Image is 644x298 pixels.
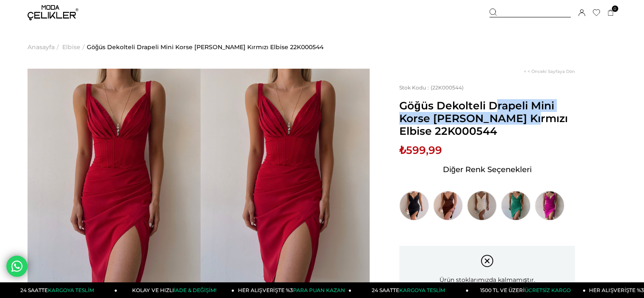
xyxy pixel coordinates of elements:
a: Anasayfa [28,25,55,69]
img: Göğüs Dekolteli Drapeli Mini Korse Aleah Kadın Fuşya Elbise 22K000544 [535,191,564,220]
a: Elbise [62,25,80,69]
span: Stok Kodu [399,84,431,91]
span: KARGOYA TESLİM [399,287,445,293]
span: 0 [612,6,618,12]
a: 1500 TL VE ÜZERİÜCRETSİZ KARGO [469,282,586,298]
li: > [62,25,87,69]
a: < < Önceki Sayfaya Dön [524,69,575,74]
img: Göğüs Dekolteli Drapeli Mini Korse Aleah Kadın Kahverengi Elbise 22K000544 [433,191,463,220]
span: (22K000544) [399,84,464,91]
img: Göğüs Dekolteli Drapeli Mini Korse Aleah Kadın Kırmızı Elbise 22K000544 [201,69,370,294]
span: ₺599,99 [399,144,442,156]
a: Göğüs Dekolteli Drapeli Mini Korse [PERSON_NAME] Kırmızı Elbise 22K000544 [87,25,323,69]
span: ÜCRETSİZ KARGO [525,287,571,293]
li: > [28,25,61,69]
span: KARGOYA TESLİM [48,287,94,293]
a: 24 SAATTEKARGOYA TESLİM [0,282,118,298]
img: Göğüs Dekolteli Drapeli Mini Korse Aleah Kadın Yeşil Elbise 22K000544 [501,191,531,220]
span: Diğer Renk Seçenekleri [443,163,532,176]
span: Göğüs Dekolteli Drapeli Mini Korse [PERSON_NAME] Kırmızı Elbise 22K000544 [399,99,575,137]
span: PARA PUAN KAZAN [293,287,345,293]
a: 0 [608,10,614,16]
img: Göğüs Dekolteli Drapeli Mini Korse Aleah Kadın Siyah Elbise 22K000544 [399,191,429,220]
img: logo [28,5,78,20]
div: Ürün stoklarımızda kalmamıştır. [399,246,575,292]
img: Göğüs Dekolteli Drapeli Mini Korse Aleah Kadın Beyaz Elbise 22K000544 [467,191,497,220]
a: 24 SAATTEKARGOYA TESLİM [351,282,469,298]
a: KOLAY VE HIZLIİADE & DEĞİŞİM! [117,282,235,298]
span: İADE & DEĞİŞİM! [174,287,216,293]
a: HER ALIŞVERİŞTE %3PARA PUAN KAZAN [235,282,352,298]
